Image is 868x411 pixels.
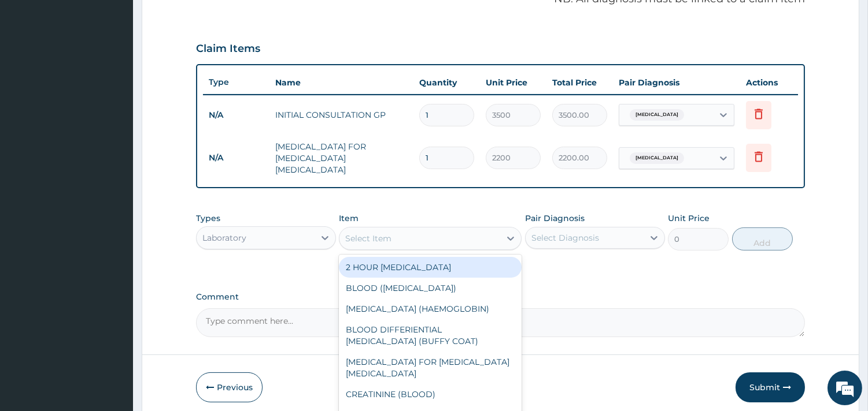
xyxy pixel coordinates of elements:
[203,104,269,126] td: N/A
[736,372,805,402] button: Submit
[203,72,269,93] th: Type
[339,298,522,319] div: [MEDICAL_DATA] (HAEMOGLOBIN)
[668,212,710,224] label: Unit Price
[413,71,480,94] th: Quantity
[546,71,613,94] th: Total Price
[339,352,522,384] div: [MEDICAL_DATA] FOR [MEDICAL_DATA] [MEDICAL_DATA]
[60,65,194,80] div: Chat with us now
[21,58,47,87] img: d_794563401_company_1708531726252_794563401
[525,212,585,224] label: Pair Diagnosis
[339,212,359,224] label: Item
[67,129,160,245] span: We're online!
[203,147,269,169] td: N/A
[196,43,260,55] h3: Claim Items
[339,278,522,298] div: BLOOD ([MEDICAL_DATA])
[531,232,599,244] div: Select Diagnosis
[339,257,522,278] div: 2 HOUR [MEDICAL_DATA]
[269,71,413,94] th: Name
[630,109,684,121] span: [MEDICAL_DATA]
[269,135,413,181] td: [MEDICAL_DATA] FOR [MEDICAL_DATA] [MEDICAL_DATA]
[196,372,263,402] button: Previous
[202,232,246,244] div: Laboratory
[613,71,740,94] th: Pair Diagnosis
[480,71,546,94] th: Unit Price
[339,384,522,405] div: CREATININE (BLOOD)
[339,319,522,352] div: BLOOD DIFFERIENTIAL [MEDICAL_DATA] (BUFFY COAT)
[345,233,391,244] div: Select Item
[196,214,220,223] label: Types
[190,6,217,33] div: Minimize live chat window
[740,71,798,94] th: Actions
[196,292,805,302] label: Comment
[630,152,684,164] span: [MEDICAL_DATA]
[6,282,220,322] textarea: Type your message and hit 'Enter'
[732,227,793,251] button: Add
[269,103,413,126] td: INITIAL CONSULTATION GP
